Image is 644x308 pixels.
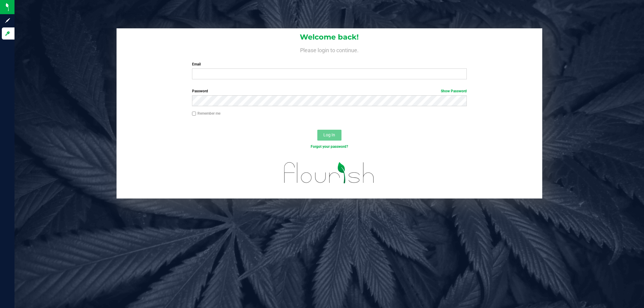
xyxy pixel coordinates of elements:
[323,132,335,137] span: Log In
[5,30,11,37] inline-svg: Log in
[192,112,196,116] input: Remember me
[441,89,467,93] a: Show Password
[117,33,542,41] h1: Welcome back!
[192,111,220,116] label: Remember me
[5,17,11,24] inline-svg: Sign up
[311,144,348,149] a: Forgot your password?
[317,130,341,141] button: Log In
[192,89,208,93] span: Password
[117,46,542,53] h4: Please login to continue.
[192,62,467,67] label: Email
[276,156,383,190] img: flourish_logo.svg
